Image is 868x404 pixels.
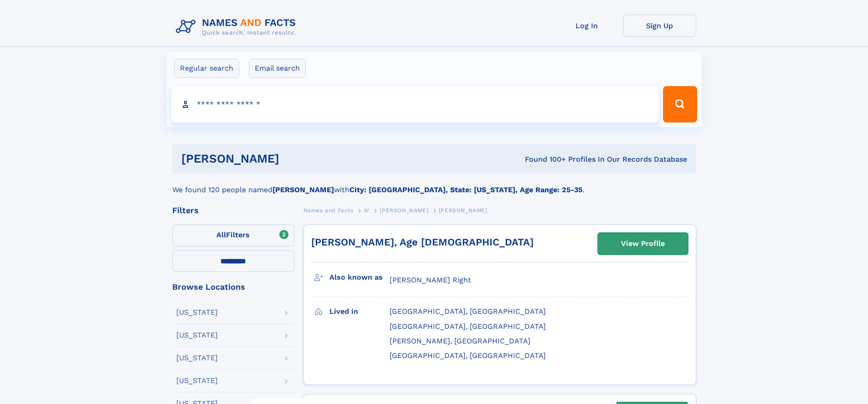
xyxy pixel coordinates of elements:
b: [PERSON_NAME] [272,185,334,194]
div: View Profile [621,233,665,254]
button: Search Button [663,86,697,123]
span: [GEOGRAPHIC_DATA], [GEOGRAPHIC_DATA] [390,322,546,331]
div: [US_STATE] [176,309,218,316]
a: Names and Facts [303,205,354,216]
span: [PERSON_NAME] [380,207,428,214]
a: W [364,205,370,216]
label: Regular search [174,59,239,78]
a: Sign Up [623,15,696,37]
a: [PERSON_NAME] [380,205,428,216]
div: [US_STATE] [176,332,218,339]
div: We found 120 people named with . [172,174,696,195]
div: [US_STATE] [176,377,218,384]
input: search input [171,86,659,123]
div: Filters [172,206,294,215]
span: [PERSON_NAME], [GEOGRAPHIC_DATA] [390,337,530,345]
a: Log In [550,15,623,37]
h3: Lived in [329,304,390,319]
span: W [364,207,370,214]
span: [PERSON_NAME] [439,207,488,214]
h1: [PERSON_NAME] [181,153,402,164]
div: Browse Locations [172,283,294,291]
label: Filters [172,225,294,246]
span: [GEOGRAPHIC_DATA], [GEOGRAPHIC_DATA] [390,351,546,360]
span: [PERSON_NAME] Right [390,276,471,284]
a: View Profile [598,233,688,255]
a: [PERSON_NAME], Age [DEMOGRAPHIC_DATA] [311,236,534,248]
h3: Also known as [329,270,390,285]
div: Found 100+ Profiles In Our Records Database [402,154,687,164]
span: [GEOGRAPHIC_DATA], [GEOGRAPHIC_DATA] [390,307,546,316]
label: Email search [249,59,306,78]
b: City: [GEOGRAPHIC_DATA], State: [US_STATE], Age Range: 25-35 [349,185,582,194]
img: Logo Names and Facts [172,15,303,39]
div: [US_STATE] [176,354,218,362]
span: All [216,230,226,239]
